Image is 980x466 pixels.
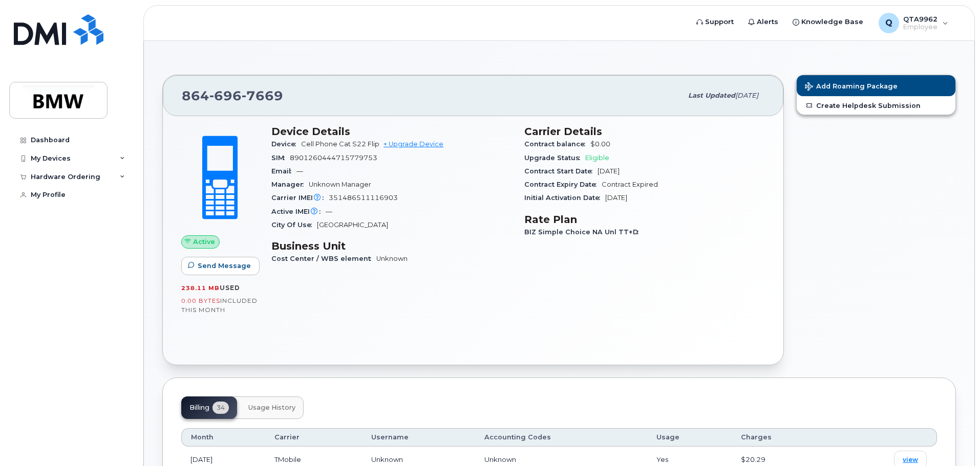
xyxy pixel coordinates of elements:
span: Contract Start Date [524,167,598,175]
h3: Device Details [271,125,512,138]
span: $0.00 [590,140,610,148]
span: Contract Expiry Date [524,181,602,188]
span: Add Roaming Package [805,82,898,92]
span: [DATE] [598,167,620,175]
span: Manager [271,181,309,188]
span: Device [271,140,301,148]
a: + Upgrade Device [384,140,443,148]
span: Eligible [585,154,609,162]
span: Carrier IMEI [271,194,329,202]
button: Add Roaming Package [797,75,955,96]
span: 351486511116903 [329,194,398,202]
span: [DATE] [735,92,758,99]
span: Upgrade Status [524,154,585,162]
span: 7669 [242,88,283,103]
span: Unknown [484,455,516,463]
span: Active IMEI [271,208,326,215]
span: — [326,208,332,215]
span: Last updated [688,92,735,99]
div: $20.29 [741,455,822,464]
span: Unknown Manager [309,181,371,188]
span: BIZ Simple Choice NA Unl TT+D [524,228,644,236]
a: Create Helpdesk Submission [797,96,955,115]
span: Email [271,167,296,175]
span: City Of Use [271,221,317,229]
span: Cell Phone Cat S22 Flip [301,140,379,148]
th: Username [362,428,475,447]
span: Send Message [198,261,251,271]
span: view [903,455,918,464]
span: Cost Center / WBS element [271,255,376,262]
th: Month [181,428,265,447]
button: Send Message [181,257,260,275]
h3: Rate Plan [524,213,765,226]
span: 696 [209,88,242,103]
span: — [296,167,303,175]
th: Charges [732,428,832,447]
span: [DATE] [605,194,627,202]
span: 8901260444715779753 [290,154,377,162]
span: 0.00 Bytes [181,297,220,304]
h3: Carrier Details [524,125,765,138]
span: 238.11 MB [181,284,220,292]
span: Initial Activation Date [524,194,605,202]
span: Active [193,237,215,247]
th: Usage [647,428,731,447]
span: Contract Expired [602,181,658,188]
h3: Business Unit [271,240,512,252]
span: Contract balance [524,140,590,148]
span: [GEOGRAPHIC_DATA] [317,221,388,229]
th: Accounting Codes [475,428,648,447]
span: used [220,284,240,292]
span: 864 [182,88,283,103]
span: Usage History [248,404,295,412]
iframe: Messenger Launcher [935,421,972,458]
span: Unknown [376,255,408,262]
th: Carrier [265,428,362,447]
span: SIM [271,154,290,162]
